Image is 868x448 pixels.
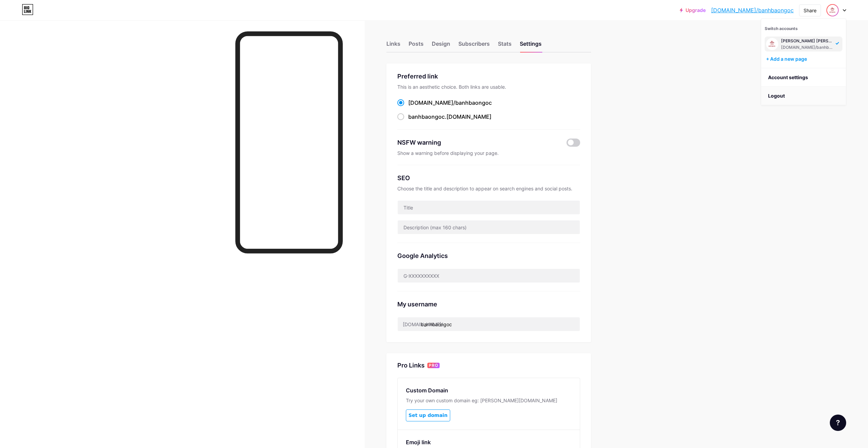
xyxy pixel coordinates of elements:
input: Description (max 160 chars) [398,220,580,234]
span: Set up domain [409,413,447,418]
div: SEO [397,173,580,183]
a: Upgrade [680,8,706,13]
div: Preferred link [397,72,580,81]
div: Emoji link [406,438,572,446]
div: + Add a new page [766,56,842,62]
img: banhbaongoc [827,5,838,16]
span: banhbaongoc [408,113,445,120]
div: [PERSON_NAME] [PERSON_NAME] [781,38,834,44]
div: Links [386,40,400,52]
div: NSFW warning [397,138,557,147]
div: [DOMAIN_NAME]/ [403,321,443,328]
div: Posts [409,40,424,52]
div: This is an aesthetic choice. Both links are usable. [397,84,580,90]
div: My username [397,300,580,309]
span: PRO [429,363,438,368]
input: Title [398,201,580,214]
div: Stats [498,40,512,52]
a: Account settings [761,68,846,87]
div: Settings [520,40,542,52]
li: Logout [761,87,846,105]
a: [DOMAIN_NAME]/banhbaongoc [711,6,794,14]
div: .[DOMAIN_NAME] [408,113,491,121]
div: Choose the title and description to appear on search engines and social posts. [397,185,580,192]
div: Design [432,40,450,52]
img: banhbaongoc [766,38,778,50]
span: Switch accounts [765,26,798,31]
div: Share [804,7,816,14]
input: username [398,317,580,331]
div: [DOMAIN_NAME]/banhbaongoc [781,45,834,50]
button: Set up domain [406,409,450,421]
div: [DOMAIN_NAME]/ [408,99,492,107]
div: Pro Links [397,361,425,370]
div: Show a warning before displaying your page. [397,150,580,157]
div: Subscribers [458,40,490,52]
span: banhbaongoc [455,99,492,106]
div: Google Analytics [397,251,580,260]
div: Try your own custom domain eg: [PERSON_NAME][DOMAIN_NAME] [406,397,572,404]
input: G-XXXXXXXXXX [398,269,580,283]
div: Custom Domain [406,386,572,394]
